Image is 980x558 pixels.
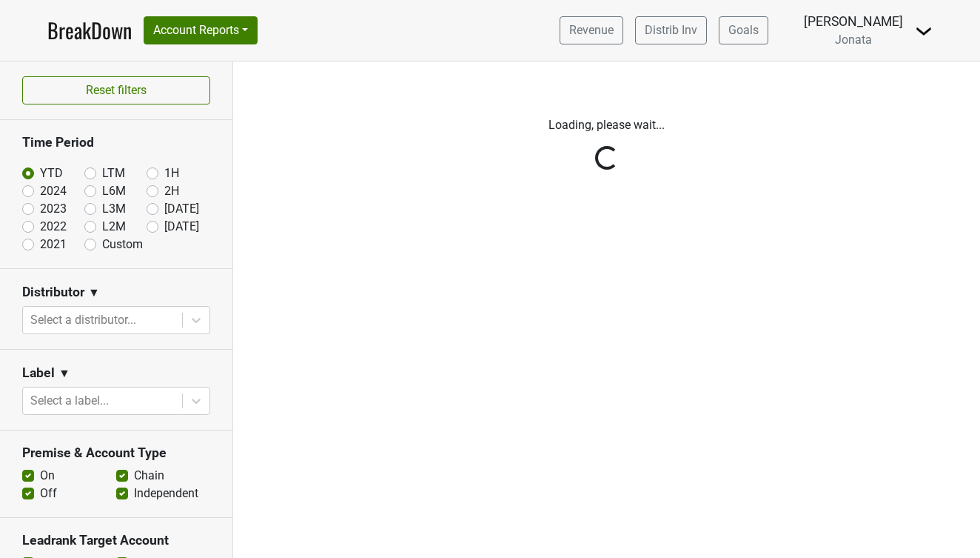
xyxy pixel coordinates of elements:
[47,15,132,46] a: BreakDown
[915,22,933,40] img: Dropdown Menu
[560,16,623,44] a: Revenue
[635,16,707,44] a: Distrib Inv
[144,16,258,44] button: Account Reports
[244,116,969,134] p: Loading, please wait...
[804,12,903,31] div: [PERSON_NAME]
[719,16,768,44] a: Goals
[835,33,872,47] span: Jonata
